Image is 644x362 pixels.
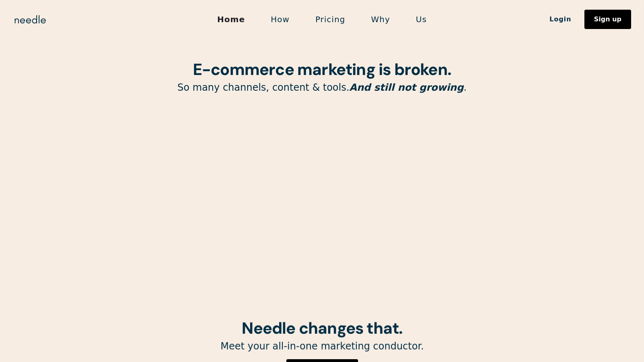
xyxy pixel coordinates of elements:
[584,10,631,29] a: Sign up
[242,318,402,339] strong: Needle changes that.
[358,11,403,28] a: Why
[594,16,621,23] div: Sign up
[403,11,440,28] a: Us
[193,59,451,80] strong: E-commerce marketing is broken.
[204,11,258,28] a: Home
[117,81,528,94] p: So many channels, content & tools. .
[536,12,584,26] a: Login
[302,11,358,28] a: Pricing
[349,82,464,93] em: And still not growing
[117,340,528,353] p: Meet your all-in-one marketing conductor.
[258,11,302,28] a: How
